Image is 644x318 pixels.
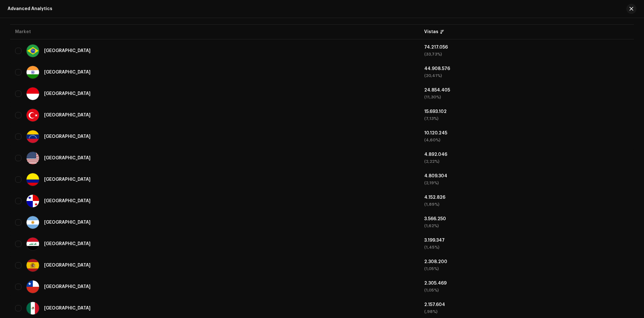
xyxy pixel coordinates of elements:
[424,45,629,50] div: 74.217.056
[424,217,629,221] div: 3.566.250
[424,202,629,207] div: (1,89%)
[424,174,629,178] div: 4.809.304
[424,74,629,78] div: (20,41%)
[424,88,629,92] div: 24.854.405
[424,159,629,164] div: (2,22%)
[424,260,629,264] div: 2.308.200
[424,224,629,228] div: (1,62%)
[424,309,629,314] div: (,98%)
[424,288,629,292] div: (1,05%)
[424,181,629,185] div: (2,19%)
[424,152,629,157] div: 4.892.046
[424,67,629,71] div: 44.908.576
[424,109,629,114] div: 15.693.102
[424,131,629,135] div: 10.120.245
[424,281,629,286] div: 2.305.469
[424,116,629,121] div: (7,13%)
[424,195,629,200] div: 4.152.826
[424,52,629,56] div: (33,73%)
[424,138,629,142] div: (4,60%)
[424,238,629,243] div: 3.199.347
[424,303,629,307] div: 2.157.604
[424,267,629,271] div: (1,05%)
[424,95,629,99] div: (11,30%)
[424,245,629,250] div: (1,45%)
